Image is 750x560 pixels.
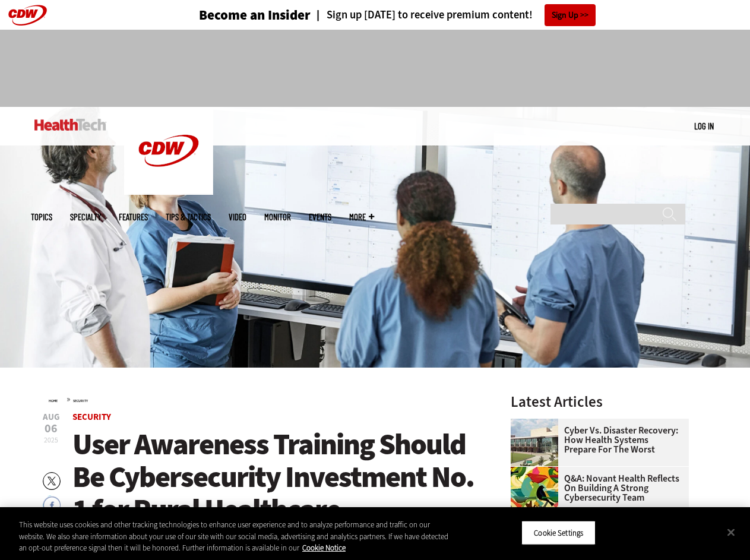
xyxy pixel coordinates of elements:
[511,426,682,454] a: Cyber vs. Disaster Recovery: How Health Systems Prepare for the Worst
[124,185,213,198] a: CDW
[349,213,374,222] span: More
[43,423,60,435] span: 06
[159,42,591,95] iframe: advertisement
[119,213,148,222] a: Features
[72,411,111,423] a: Security
[302,543,346,553] a: More information about your privacy
[166,213,211,222] a: Tips & Tactics
[718,519,744,545] button: Close
[511,419,558,466] img: University of Vermont Medical Center’s main campus
[72,425,474,529] span: User Awareness Training Should Be Cybersecurity Investment No. 1 for Rural Healthcare
[154,8,311,22] a: Become an Insider
[694,121,714,131] a: Log in
[511,467,564,476] a: abstract illustration of a tree
[19,519,450,554] div: This website uses cookies and other tracking technologies to enhance user experience and to analy...
[43,413,60,422] span: Aug
[511,467,558,514] img: abstract illustration of a tree
[311,10,533,21] a: Sign up [DATE] to receive premium content!
[694,120,714,132] div: User menu
[545,4,596,26] a: Sign Up
[49,394,480,404] div: »
[31,213,52,222] span: Topics
[264,213,291,222] a: MonITor
[511,474,682,502] a: Q&A: Novant Health Reflects on Building a Strong Cybersecurity Team
[73,398,88,403] a: Security
[229,213,246,222] a: Video
[511,394,689,409] h3: Latest Articles
[511,419,564,428] a: University of Vermont Medical Center’s main campus
[34,119,106,131] img: Home
[70,213,101,222] span: Specialty
[309,213,331,222] a: Events
[199,8,311,22] h3: Become an Insider
[44,435,58,445] span: 2025
[521,520,596,545] button: Cookie Settings
[49,398,58,403] a: Home
[124,107,213,195] img: Home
